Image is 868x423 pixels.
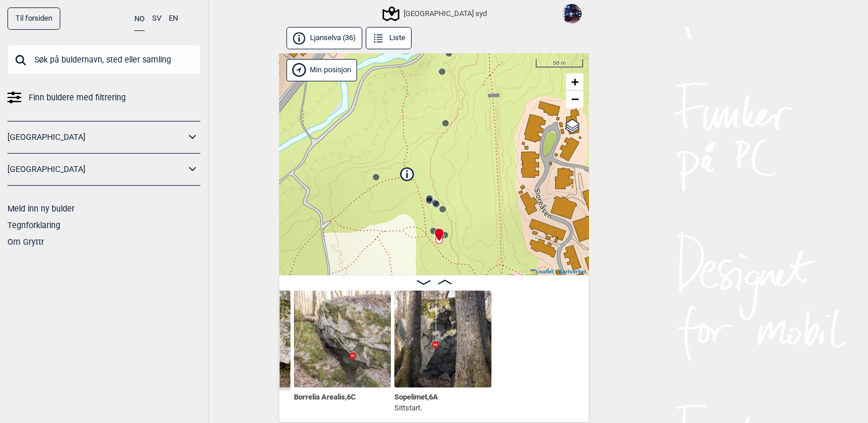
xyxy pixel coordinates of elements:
[294,390,356,401] span: Borrelia Arealis , 6C
[566,73,583,91] a: Zoom in
[294,291,391,387] img: Borrelia Arealis 210625
[7,45,200,75] input: Søk på buldernavn, sted eller samling
[394,390,438,401] span: Sopelimet , 6A
[530,268,554,275] a: Leaflet
[29,89,126,106] span: Finn buldere med filtrering
[394,402,438,414] p: Sittstart.
[7,161,185,178] a: [GEOGRAPHIC_DATA]
[559,268,586,275] a: Kartverket
[571,75,579,89] span: +
[562,4,582,23] img: DSCF8875
[571,92,579,106] span: −
[7,204,75,213] a: Meld inn ny bulder
[394,291,491,387] img: Sopelimet 210407
[7,89,200,106] a: Finn buldere med filtrering
[366,27,412,49] button: Liste
[384,7,487,21] div: [GEOGRAPHIC_DATA] syd
[286,59,357,81] div: Vis min posisjon
[566,91,583,108] a: Zoom out
[7,7,60,30] a: Til forsiden
[152,7,161,30] button: SV
[7,129,185,146] a: [GEOGRAPHIC_DATA]
[286,27,362,49] button: Ljanselva (36)
[555,268,557,275] span: |
[561,113,583,139] a: Layers
[7,237,44,246] a: Om Gryttr
[134,7,145,31] button: NO
[169,7,178,30] button: EN
[7,221,60,230] a: Tegnforklaring
[536,59,583,68] div: 50 m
